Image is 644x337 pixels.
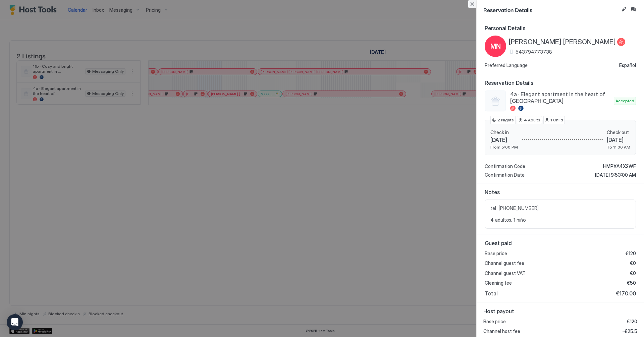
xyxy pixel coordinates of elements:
span: Confirmation Date [485,172,525,178]
span: tel [PHONE_NUMBER] 4 adultos, 1 niño [490,205,630,223]
span: [DATE] [490,136,518,143]
span: €50 [627,280,636,286]
span: Guest paid [485,240,636,246]
span: 543794773738 [516,49,552,55]
button: Edit reservation [620,5,628,13]
span: MN [490,41,501,51]
span: Channel guest VAT [485,270,526,276]
span: Español [619,62,636,68]
span: Cleaning fee [485,280,512,286]
span: Preferred Language [485,62,528,68]
span: [DATE] [607,136,630,143]
span: Reservation Details [483,5,619,14]
span: Total [485,290,498,297]
span: Check out [607,129,630,135]
div: Open Intercom Messenger [7,314,23,330]
span: HMPXA4X2WF [603,163,636,169]
span: Channel guest fee [485,260,524,266]
span: Base price [483,319,506,325]
span: Host payout [483,308,637,315]
span: Confirmation Code [485,163,525,169]
span: €0 [630,260,636,266]
span: Notes [485,189,636,195]
span: €120 [627,319,637,325]
span: 2 Nights [497,117,514,123]
span: Base price [485,250,507,257]
span: [DATE] 9:53:00 AM [595,172,636,178]
span: €170.00 [616,290,636,297]
button: Inbox [629,5,637,13]
span: €0 [630,270,636,276]
span: Accepted [615,98,634,104]
span: 1 Child [550,117,563,123]
span: Personal Details [485,25,636,32]
span: -€25.5 [622,328,637,334]
span: Check in [490,129,518,135]
span: From 5:00 PM [490,145,518,150]
span: €120 [626,250,636,257]
span: [PERSON_NAME] [PERSON_NAME] [509,38,616,46]
span: To 11:00 AM [607,145,630,150]
span: 4a · Elegant apartment in the heart of [GEOGRAPHIC_DATA] [510,91,611,104]
span: Reservation Details [485,79,636,86]
span: 4 Adults [524,117,540,123]
span: Channel host fee [483,328,520,334]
